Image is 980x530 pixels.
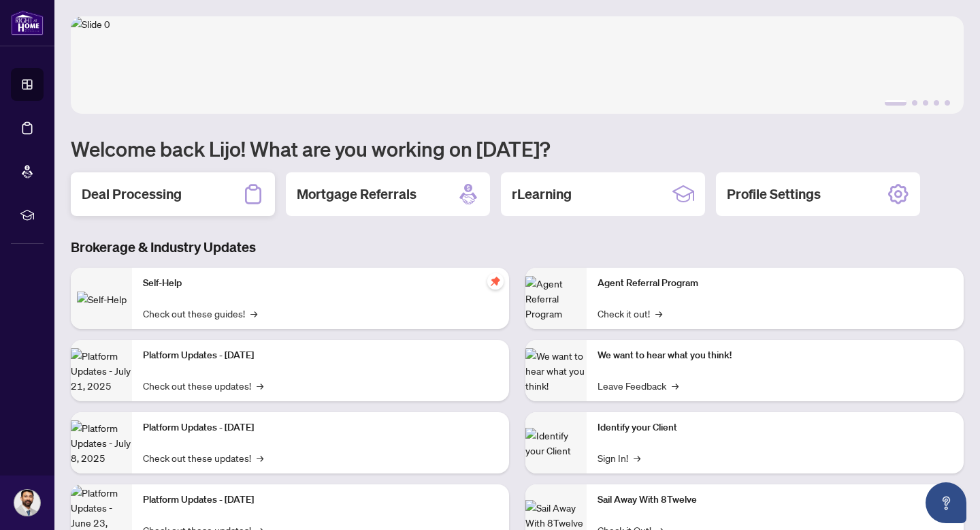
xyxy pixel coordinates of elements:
button: 4 [934,100,939,106]
img: Slide 0 [71,16,964,114]
img: Self-Help [77,292,127,307]
h2: Deal Processing [82,185,182,204]
p: Sail Away With 8Twelve [598,493,953,508]
span: → [257,378,263,393]
span: → [257,450,263,465]
p: Self-Help [143,276,498,291]
img: Profile Icon [14,490,40,516]
img: Sail Away With 8Twelve [525,500,587,530]
p: Identify your Client [598,420,953,435]
h1: Welcome back Lijo! What are you working on [DATE]? [71,136,964,161]
img: logo [11,10,44,35]
button: 2 [912,100,917,106]
img: Identify your Client [525,428,587,458]
span: → [672,378,679,393]
h2: rLearning [512,185,572,204]
p: Platform Updates - [DATE] [143,420,498,435]
a: Check out these guides!→ [143,306,257,321]
button: Open asap [926,482,966,523]
button: 1 [885,100,906,106]
img: We want to hear what you think! [525,348,587,393]
span: pushpin [487,273,504,290]
h2: Profile Settings [727,185,821,204]
h3: Brokerage & Industry Updates [71,238,964,257]
span: → [250,306,257,321]
p: Platform Updates - [DATE] [143,348,498,363]
a: Check out these updates!→ [143,450,263,465]
img: Platform Updates - July 8, 2025 [71,420,132,465]
button: 3 [923,100,928,106]
a: Check out these updates!→ [143,378,263,393]
button: 5 [945,100,950,106]
img: Platform Updates - July 21, 2025 [71,348,132,393]
p: Platform Updates - [DATE] [143,493,498,508]
a: Check it out!→ [598,306,662,321]
span: → [634,450,640,465]
img: Agent Referral Program [525,276,587,321]
p: We want to hear what you think! [598,348,953,363]
h2: Mortgage Referrals [297,185,416,204]
span: → [655,306,662,321]
a: Sign In!→ [598,450,640,465]
p: Agent Referral Program [598,276,953,291]
a: Leave Feedback→ [598,378,679,393]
